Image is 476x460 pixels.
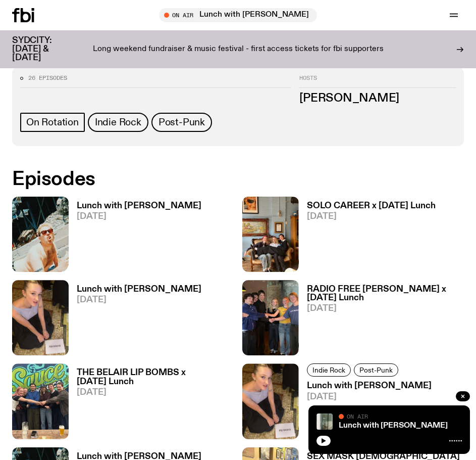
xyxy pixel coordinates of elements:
h3: Lunch with [PERSON_NAME] [77,285,201,294]
h3: SOLO CAREER x [DATE] Lunch [307,202,436,210]
a: Post-Punk [151,113,212,132]
span: Post-Punk [158,117,205,128]
span: 26 episodes [28,75,67,81]
a: THE BELAIR LIP BOMBS x [DATE] Lunch[DATE] [69,369,234,439]
a: SOLO CAREER x [DATE] Lunch[DATE] [299,202,436,272]
span: [DATE] [77,388,234,397]
img: RFA 4 SLC [242,280,299,355]
span: Indie Rock [312,366,345,374]
span: On Rotation [26,117,79,128]
span: Indie Rock [95,117,141,128]
a: Lunch with [PERSON_NAME][DATE] [69,202,201,272]
a: Lunch with [PERSON_NAME][DATE] [69,285,201,355]
button: On AirLunch with [PERSON_NAME] [159,8,317,22]
span: [DATE] [307,304,464,313]
p: Long weekend fundraiser & music festival - first access tickets for fbi supporters [93,45,384,54]
span: [DATE] [307,393,432,401]
h3: [PERSON_NAME] [299,93,456,104]
img: SLC lunch cover [242,363,299,439]
h2: Episodes [12,170,464,189]
span: On Air [347,413,368,420]
img: solo career 4 slc [242,197,299,272]
a: RADIO FREE [PERSON_NAME] x [DATE] Lunch[DATE] [299,285,464,355]
span: [DATE] [77,212,201,221]
h2: Hosts [299,75,456,87]
a: Post-Punk [354,363,398,377]
img: SLC lunch cover [12,280,69,355]
a: Indie Rock [307,363,351,377]
span: [DATE] [77,296,201,304]
h3: Lunch with [PERSON_NAME] [307,382,432,390]
span: [DATE] [307,212,436,221]
h3: THE BELAIR LIP BOMBS x [DATE] Lunch [77,369,234,386]
a: Lunch with [PERSON_NAME][DATE] [299,382,432,439]
a: On Rotation [20,113,85,132]
h3: RADIO FREE [PERSON_NAME] x [DATE] Lunch [307,285,464,302]
span: Post-Punk [359,366,393,374]
h3: Lunch with [PERSON_NAME] [77,202,201,210]
a: Lunch with [PERSON_NAME] [339,422,448,430]
a: Indie Rock [88,113,148,132]
h3: SYDCITY: [DATE] & [DATE] [12,36,77,62]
